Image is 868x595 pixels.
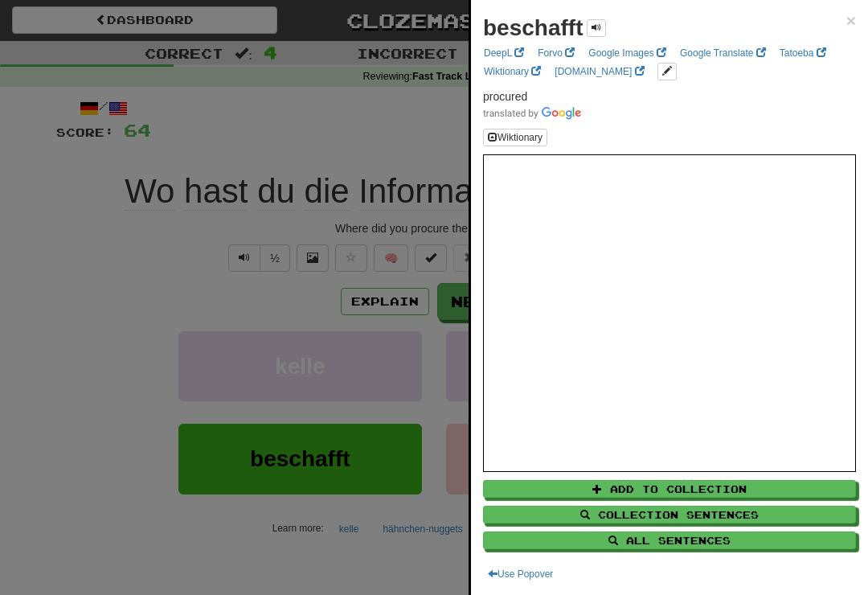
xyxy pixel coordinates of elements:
[846,11,856,30] span: ×
[775,44,831,62] a: Tatoeba
[483,107,581,120] img: Color short
[483,565,558,583] button: Use Popover
[483,480,856,498] button: Add to Collection
[479,44,529,62] a: DeepL
[657,63,677,80] button: edit links
[583,44,671,62] a: Google Images
[483,15,583,40] strong: beschafft
[675,44,771,62] a: Google Translate
[483,129,547,146] button: Wiktionary
[550,63,649,80] a: [DOMAIN_NAME]
[483,90,527,103] span: procured
[483,531,856,549] button: All Sentences
[846,12,856,29] button: Close
[483,506,856,523] button: Collection Sentences
[533,44,579,62] a: Forvo
[479,63,546,80] a: Wiktionary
